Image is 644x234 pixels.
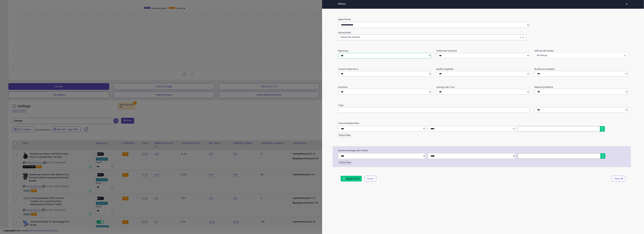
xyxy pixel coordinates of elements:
[535,86,553,88] small: Repricing Method
[339,161,351,165] button: Add Filter
[535,68,554,70] small: BuyBox Availability
[535,49,554,52] small: Without Min & Max
[338,68,358,70] small: Current Listed Price
[520,36,522,39] span: ×
[365,176,376,181] button: Save
[338,86,348,88] small: Inventory
[338,49,348,52] small: Repricing
[341,176,362,181] button: Apply Filters
[336,18,630,21] label: Apply Preset:
[537,54,547,57] span: All Listings
[436,68,454,70] small: BuyBox Eligibility
[612,176,625,181] button: Clear All
[338,31,351,34] small: Listing State
[338,35,526,40] button: Active, Out of Stock ×
[338,133,351,137] button: Add Filter
[626,2,628,6] span: ×
[336,149,631,152] span: Advanced Diagnostic Filters
[535,53,628,58] button: All Listings
[436,86,455,88] small: Listings with Cost
[336,103,630,107] small: Tags
[338,3,628,5] h4: Filters
[340,36,360,38] span: Active, Out of Stock
[624,2,629,6] button: ×
[336,121,630,125] small: Customizable Filters
[436,49,457,52] small: Fulfillment Channel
